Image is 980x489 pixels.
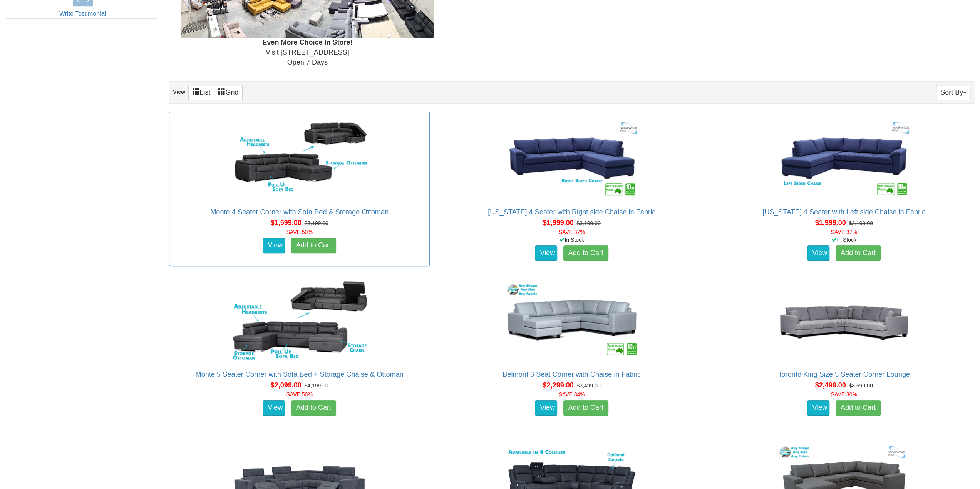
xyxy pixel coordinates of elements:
[576,220,600,226] del: $3,199.00
[214,85,243,100] a: Grid
[836,245,881,261] a: Add to Cart
[836,400,881,416] a: Add to Cart
[775,116,913,200] img: Arizona 4 Seater with Left side Chaise in Fabric
[831,229,857,235] font: SAVE 37%
[195,371,403,378] a: Monte 5 Seater Corner with Sofa Bed + Storage Chaise & Ottoman
[849,220,873,226] del: $3,199.00
[188,85,214,100] a: List
[271,219,302,227] span: $1,599.00
[263,238,285,253] a: View
[291,238,336,253] a: Add to Cart
[291,400,336,416] a: Add to Cart
[173,89,187,95] strong: View:
[503,278,641,363] img: Belmont 6 Seat Corner with Chaise in Fabric
[563,400,608,416] a: Add to Cart
[304,220,328,226] del: $3,199.00
[543,219,573,227] span: $1,999.00
[503,371,641,378] a: Belmont 6 Seat Corner with Chaise in Fabric
[831,391,857,397] font: SAVE 30%
[712,236,976,244] div: In Stock
[762,208,925,216] a: [US_STATE] 4 Seater with Left side Chaise in Fabric
[488,208,655,216] a: [US_STATE] 4 Seater with Right side Chaise in Fabric
[440,236,704,244] div: In Stock
[558,391,585,397] font: SAVE 34%
[543,381,573,389] span: $2,299.00
[59,10,106,17] a: Write Testimonial
[262,38,352,46] b: Even More Choice In Store!
[263,400,285,416] a: View
[230,278,369,363] img: Monte 5 Seater Corner with Sofa Bed + Storage Chaise & Ottoman
[815,381,846,389] span: $2,499.00
[936,85,970,100] button: Sort By
[503,116,641,200] img: Arizona 4 Seater with Right side Chaise in Fabric
[230,116,369,200] img: Monte 4 Seater Corner with Sofa Bed & Storage Ottoman
[563,245,608,261] a: Add to Cart
[210,208,389,216] a: Monte 4 Seater Corner with Sofa Bed & Storage Ottoman
[535,400,557,416] a: View
[807,245,829,261] a: View
[778,371,910,378] a: Toronto King Size 5 Seater Corner Lounge
[286,391,313,397] font: SAVE 50%
[558,229,585,235] font: SAVE 37%
[576,382,600,389] del: $3,499.00
[304,382,328,389] del: $4,199.00
[271,381,302,389] span: $2,099.00
[815,219,846,227] span: $1,999.00
[849,382,873,389] del: $3,599.00
[807,400,829,416] a: View
[286,229,313,235] font: SAVE 50%
[535,245,557,261] a: View
[775,278,913,363] img: Toronto King Size 5 Seater Corner Lounge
